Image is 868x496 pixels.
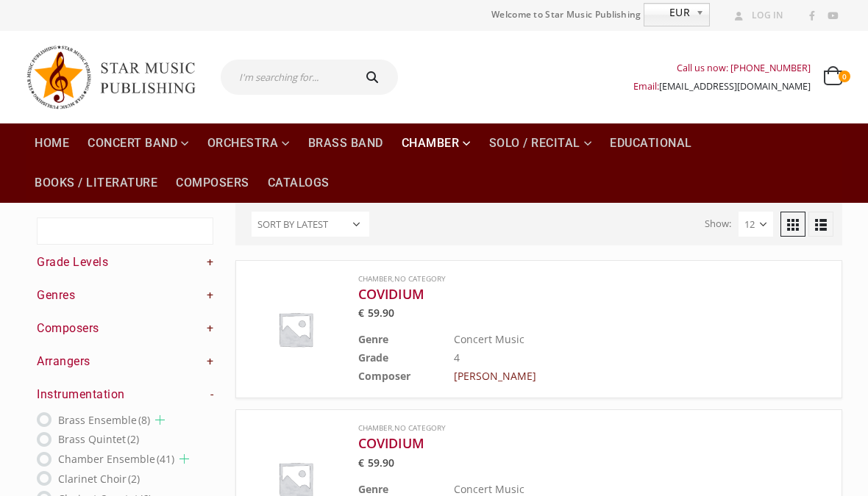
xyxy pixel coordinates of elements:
[37,287,213,303] h4: Genres
[491,4,641,26] span: Welcome to Star Music Publishing
[37,254,213,270] h4: Grade Levels
[252,212,369,237] select: Shop order
[705,215,731,233] label: Show:
[480,123,601,163] a: Solo / Recital
[26,163,166,203] a: Books / Literature
[601,123,701,163] a: Educational
[37,353,213,370] h4: Arrangers
[454,369,536,383] a: [PERSON_NAME]
[221,60,351,95] input: I'm searching for...
[358,351,388,364] b: Grade
[358,273,756,285] span: ,
[199,123,299,163] a: Orchestra
[58,411,150,429] label: Brass Ensemble
[808,212,833,237] a: List View
[358,456,394,470] bdi: 59.90
[358,422,756,434] span: ,
[155,415,165,425] a: Сhild list opener
[37,387,213,403] h4: Instrumentation
[454,330,756,348] td: Concert Music
[644,4,690,21] span: EUR
[210,387,214,403] a: -
[358,285,756,303] a: COVIDIUM
[207,254,214,270] a: +
[79,123,198,163] a: Concert Band
[26,38,210,116] img: Star Music Publishing
[454,348,756,367] td: 4
[58,430,139,448] label: Brass Quintet
[358,306,394,320] bdi: 59.90
[128,472,140,486] span: (2)
[394,273,446,284] a: No Category
[358,456,364,470] span: €
[394,423,446,433] a: No Category
[138,413,150,427] span: (8)
[803,7,822,26] a: Facebook
[659,80,811,93] a: [EMAIL_ADDRESS][DOMAIN_NAME]
[248,281,344,377] img: Placeholder
[259,163,338,203] a: Catalogs
[633,59,811,77] div: Call us now: [PHONE_NUMBER]
[839,71,850,82] span: 0
[207,353,214,370] a: +
[633,77,811,96] div: Email:
[207,287,214,303] a: +
[358,482,388,496] b: Genre
[351,60,398,95] button: Search
[358,306,364,320] span: €
[179,454,189,464] a: Сhild list opener
[58,470,140,488] label: Clarinet Choir
[58,450,174,468] label: Chamber Ensemble
[780,212,805,237] a: Grid View
[26,123,78,163] a: Home
[358,273,392,284] a: Chamber
[127,432,139,446] span: (2)
[729,6,783,25] a: Log In
[167,163,258,203] a: Composers
[358,423,392,433] a: Chamber
[207,320,214,337] a: +
[358,434,756,452] a: COVIDIUM
[358,369,410,383] b: Composer
[157,452,174,466] span: (41)
[393,123,480,163] a: Chamber
[299,123,392,163] a: Brass Band
[358,332,388,346] b: Genre
[37,320,213,337] h4: Composers
[823,7,842,26] a: Youtube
